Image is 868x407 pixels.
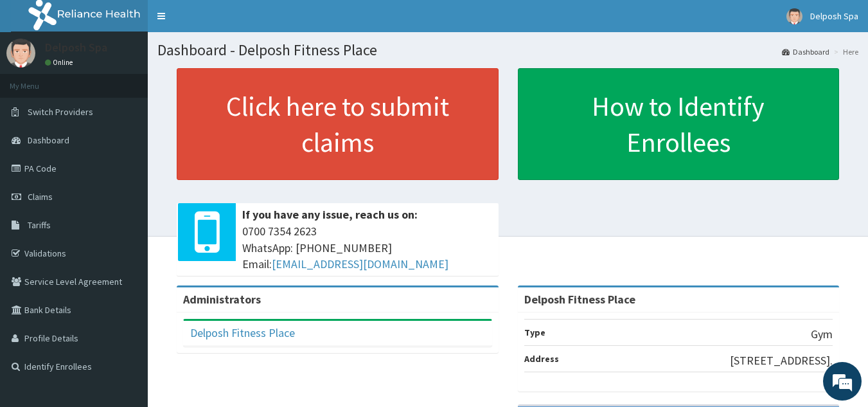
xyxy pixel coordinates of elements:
[518,68,840,180] a: How to Identify Enrollees
[242,223,492,273] span: 0700 7354 2623 WhatsApp: [PHONE_NUMBER] Email:
[524,327,545,338] b: Type
[177,68,499,180] a: Click here to submit claims
[28,134,69,146] span: Dashboard
[28,106,93,118] span: Switch Providers
[28,219,51,231] span: Tariffs
[157,42,858,59] h1: Dashboard - Delposh Fitness Place
[730,352,833,369] p: [STREET_ADDRESS].
[28,191,53,203] span: Claims
[524,353,559,365] b: Address
[831,46,858,57] li: Here
[242,207,418,222] b: If you have any issue, reach us on:
[811,326,833,343] p: Gym
[272,257,448,271] a: [EMAIL_ADDRESS][DOMAIN_NAME]
[190,325,295,340] a: Delposh Fitness Place
[810,10,858,22] span: Delposh Spa
[6,39,35,68] img: User Image
[45,42,107,53] p: Delposh Spa
[183,292,261,307] b: Administrators
[524,292,635,307] strong: Delposh Fitness Place
[45,58,76,67] a: Online
[782,46,829,57] a: Dashboard
[786,8,802,24] img: User Image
